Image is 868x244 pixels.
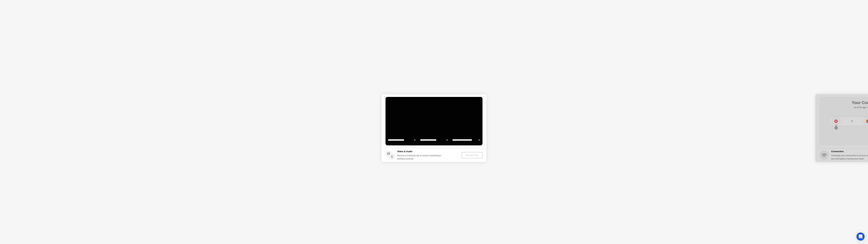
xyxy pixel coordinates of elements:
select: Available speakers [419,137,448,143]
select: Available cameras [387,137,416,143]
button: Record Clip [462,152,482,158]
div: Open Intercom Messenger [856,232,865,241]
h5: Video & Audio [397,150,442,153]
div: Record Clip [463,154,481,157]
select: Available microphones [452,137,481,143]
div: Record a 5 second clip to ensure everything’s working correctly [397,154,442,160]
